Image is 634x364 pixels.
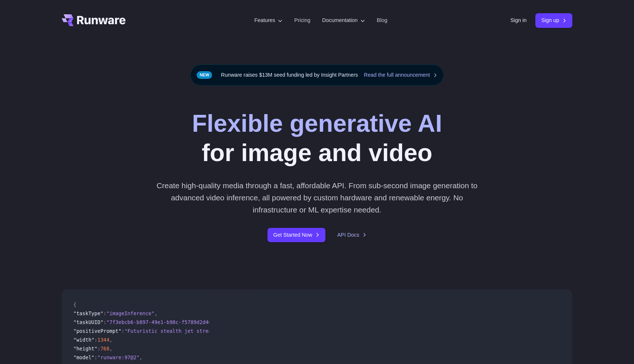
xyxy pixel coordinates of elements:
[106,310,154,316] span: "imageInference"
[192,110,442,137] strong: Flexible generative AI
[73,337,94,343] span: "width"
[124,328,398,334] span: "Futuristic stealth jet streaking through a neon-lit cityscape with glowing purple exhaust"
[94,337,97,343] span: :
[254,16,283,25] label: Features
[322,16,365,25] label: Documentation
[97,354,139,360] span: "runware:97@2"
[109,346,112,352] span: ,
[103,310,106,316] span: :
[192,109,442,168] h1: for image and video
[139,354,142,360] span: ,
[106,319,221,325] span: "7f3ebcb6-b897-49e1-b98c-f5789d2d40d7"
[73,346,97,352] span: "height"
[73,302,76,307] span: {
[190,65,444,85] div: Runware raises $13M seed funding led by Insight Partners
[73,319,103,325] span: "taskUUID"
[154,310,157,316] span: ,
[294,16,310,25] a: Pricing
[73,310,103,316] span: "taskType"
[94,354,97,360] span: :
[154,179,481,216] p: Create high-quality media through a fast, affordable API. From sub-second image generation to adv...
[121,328,124,334] span: :
[73,328,121,334] span: "positivePrompt"
[510,16,526,25] a: Sign in
[101,346,110,352] span: 768
[62,14,125,26] a: Go to /
[97,346,100,352] span: :
[73,354,94,360] span: "model"
[109,337,112,343] span: ,
[337,231,367,239] a: API Docs
[364,71,437,79] a: Read the full announcement
[535,13,572,28] a: Sign up
[377,16,387,25] a: Blog
[103,319,106,325] span: :
[97,337,109,343] span: 1344
[267,228,325,242] a: Get Started Now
